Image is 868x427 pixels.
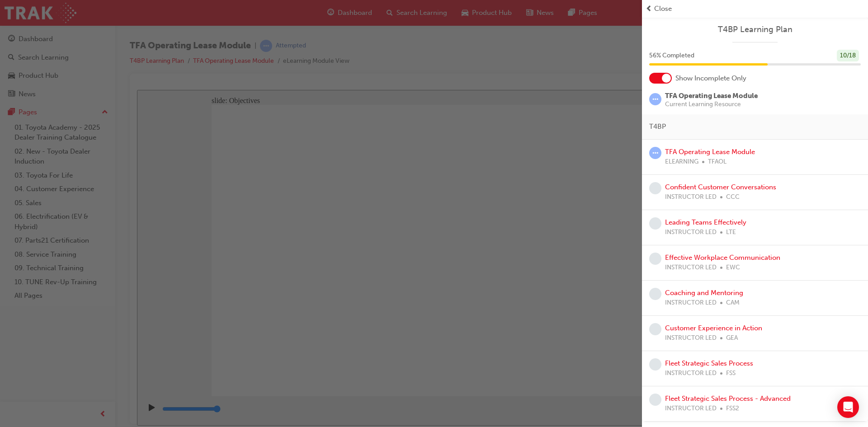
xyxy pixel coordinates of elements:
a: Coaching and Mentoring [665,289,743,297]
button: Mute (Ctrl+Alt+M) [673,314,688,324]
span: Close [654,4,672,14]
span: learningRecordVerb_NONE-icon [649,358,661,371]
button: Settings [691,314,706,326]
button: Replay (Ctrl+Alt+R) [655,314,669,328]
span: FSS [726,368,736,379]
span: ELEARNING [665,157,698,167]
span: INSTRUCTOR LED [665,192,717,202]
a: Fleet Strategic Sales Process [665,359,753,367]
span: INSTRUCTOR LED [665,263,717,273]
span: FSS2 [726,404,739,414]
span: 56 % Completed [649,51,694,61]
div: playback controls [5,306,669,336]
span: INSTRUCTOR LED [665,404,717,414]
span: learningRecordVerb_NONE-icon [649,288,661,300]
span: CCC [726,192,740,202]
span: Show Incomplete Only [675,73,746,84]
span: EWC [726,263,740,273]
span: learningRecordVerb_NONE-icon [649,394,661,406]
div: misc controls [669,306,705,336]
span: Current Learning Resource [665,101,758,108]
span: CAM [726,298,740,308]
span: prev-icon [646,4,652,14]
span: INSTRUCTOR LED [665,298,717,308]
span: TFA Operating Lease Module [665,92,758,100]
a: Customer Experience in Action [665,324,762,332]
span: T4BP [649,122,666,132]
span: GEA [726,333,738,343]
a: Leading Teams Effectively [665,218,746,226]
div: 10 / 18 [837,50,859,62]
button: prev-iconClose [646,4,864,14]
a: Effective Workplace Communication [665,253,780,262]
span: INSTRUCTOR LED [665,333,717,343]
span: INSTRUCTOR LED [665,368,717,379]
span: learningRecordVerb_NONE-icon [649,182,661,194]
div: Open Intercom Messenger [837,396,859,418]
span: learningRecordVerb_NONE-icon [649,323,661,335]
button: Play (Ctrl+Alt+P) [5,314,20,329]
input: slide progress [25,315,84,323]
label: Zoom to fit [691,326,708,350]
span: INSTRUCTOR LED [665,227,717,238]
span: learningRecordVerb_ATTEMPT-icon [649,147,661,159]
span: learningRecordVerb_NONE-icon [649,217,661,230]
a: TFA Operating Lease Module [665,148,755,156]
span: TFAOL [708,157,726,167]
a: Fleet Strategic Sales Process - Advanced [665,394,791,403]
a: Confident Customer Conversations [665,183,776,191]
input: volume [674,325,732,333]
a: T4BP Learning Plan [649,24,861,35]
span: LTE [726,227,736,238]
span: learningRecordVerb_NONE-icon [649,253,661,265]
span: learningRecordVerb_ATTEMPT-icon [649,93,661,105]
